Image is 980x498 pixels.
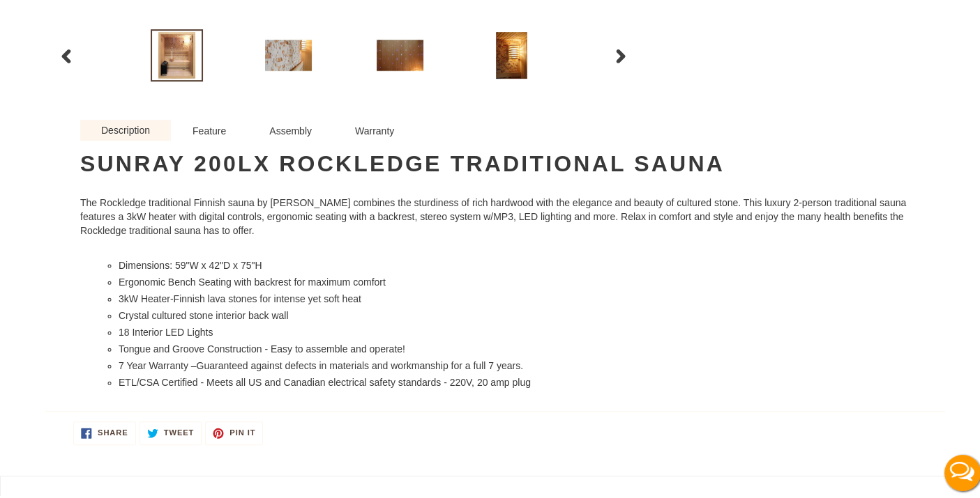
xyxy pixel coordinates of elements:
span: Tweet [164,426,195,434]
a: Feature [171,117,248,139]
li: Dimensions: 59"W x 42"D x 75"H [119,256,938,270]
span: Pin it [229,426,255,434]
a: Assembly [248,117,333,139]
h2: SUNRAY 200LX ROCKLEDGE TRADITIONAL SAUNA [80,148,938,173]
li: ETL/CSA Certified - Meets all US and Canadian electrical safety standards - 220V, 20 amp plug [119,373,938,387]
li: Tongue and Groove Construction - Easy to assemble and operate! [119,339,938,353]
a: Description [80,117,171,138]
li: 7 Year Warranty –Guaranteed against defects in materials and workmanship for a full 7 years. [119,356,938,370]
li: 18 Interior LED Lights [119,322,938,336]
span: Share [98,426,128,434]
li: Crystal cultured stone interior back wall [119,306,938,320]
img: Load image into Gallery viewer, SunRay 200LX Rockledge 2-Person Indoor Traditional Sauna [262,26,315,79]
img: Load image into Gallery viewer, SunRay 200LX Rockledge 2-Person Indoor Traditional Sauna [374,26,426,79]
img: Load image into Gallery viewer, SunRay 200LX Rockledge 2-Person Indoor Traditional Sauna [151,26,203,79]
span: The Rockledge traditional Finnish sauna by [PERSON_NAME] combines the sturdiness of rich hardwood... [80,194,906,233]
img: Load image into Gallery viewer, SunRay 200LX Rockledge 2-Person Indoor Traditional Sauna [485,26,538,79]
li: Ergonomic Bench Seating with backrest for maximum comfort [119,272,938,286]
li: 3kW Heater-Finnish lava stones for intense yet soft heat [119,289,938,303]
a: Warranty [333,117,416,139]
